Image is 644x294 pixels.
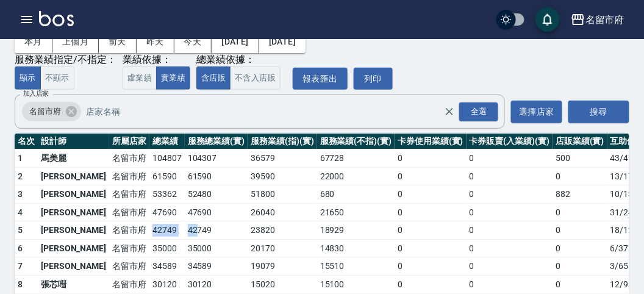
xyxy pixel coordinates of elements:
[395,167,467,185] td: 0
[553,134,607,149] th: 店販業績(實)
[18,207,23,217] span: 4
[109,167,149,185] td: 名留市府
[467,167,553,185] td: 0
[38,149,109,168] td: 馬美麗
[149,167,185,185] td: 61590
[317,203,395,221] td: 21650
[109,203,149,221] td: 名留市府
[149,185,185,204] td: 53362
[185,275,248,293] td: 30120
[38,239,109,257] td: [PERSON_NAME]
[553,275,607,293] td: 0
[467,257,553,276] td: 0
[18,189,23,199] span: 3
[354,68,393,90] button: 列印
[38,257,109,276] td: [PERSON_NAME]
[185,257,248,276] td: 34589
[18,225,23,235] span: 5
[248,134,317,149] th: 服務業績(指)(實)
[123,54,190,66] div: 業績依據：
[15,54,116,66] div: 服務業績指定/不指定：
[137,30,174,53] button: 昨天
[248,203,317,221] td: 26040
[38,203,109,221] td: [PERSON_NAME]
[15,134,38,149] th: 名次
[395,134,467,149] th: 卡券使用業績(實)
[395,239,467,257] td: 0
[467,221,553,240] td: 0
[185,149,248,168] td: 104307
[38,275,109,293] td: 張芯嘒
[174,30,212,53] button: 今天
[109,239,149,257] td: 名留市府
[395,221,467,240] td: 0
[15,30,52,53] button: 本月
[185,134,248,149] th: 服務總業績(實)
[212,30,259,53] button: [DATE]
[185,203,248,221] td: 47690
[109,134,149,149] th: 所屬店家
[109,149,149,168] td: 名留市府
[553,257,607,276] td: 0
[18,153,23,163] span: 1
[395,275,467,293] td: 0
[22,102,81,121] div: 名留市府
[149,134,185,149] th: 總業績
[149,149,185,168] td: 104807
[317,185,395,204] td: 680
[39,11,74,26] img: Logo
[22,106,68,118] span: 名留市府
[467,203,553,221] td: 0
[441,103,458,120] button: Clear
[535,7,560,32] button: save
[395,203,467,221] td: 0
[585,12,624,27] div: 名留市府
[185,221,248,240] td: 42749
[18,243,23,253] span: 6
[248,185,317,204] td: 51800
[123,66,157,90] button: 虛業績
[395,149,467,168] td: 0
[38,167,109,185] td: [PERSON_NAME]
[459,102,498,121] div: 全選
[511,101,562,123] button: 選擇店家
[259,30,306,53] button: [DATE]
[293,68,348,90] a: 報表匯出
[467,185,553,204] td: 0
[467,149,553,168] td: 0
[109,185,149,204] td: 名留市府
[553,221,607,240] td: 0
[109,221,149,240] td: 名留市府
[18,279,23,289] span: 8
[395,185,467,204] td: 0
[109,257,149,276] td: 名留市府
[149,275,185,293] td: 30120
[395,257,467,276] td: 0
[248,239,317,257] td: 20170
[553,185,607,204] td: 882
[185,167,248,185] td: 61590
[553,203,607,221] td: 0
[467,134,553,149] th: 卡券販賣(入業績)(實)
[317,257,395,276] td: 15510
[18,171,23,181] span: 2
[149,221,185,240] td: 42749
[185,239,248,257] td: 35000
[317,167,395,185] td: 22000
[317,149,395,168] td: 67728
[38,185,109,204] td: [PERSON_NAME]
[248,167,317,185] td: 39590
[83,101,466,123] input: 店家名稱
[248,257,317,276] td: 19079
[467,239,553,257] td: 0
[457,100,501,124] button: Open
[23,89,49,98] label: 加入店家
[18,261,23,271] span: 7
[40,66,74,90] button: 不顯示
[109,275,149,293] td: 名留市府
[317,239,395,257] td: 14830
[568,101,629,123] button: 搜尋
[553,149,607,168] td: 500
[185,185,248,204] td: 52480
[317,221,395,240] td: 18929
